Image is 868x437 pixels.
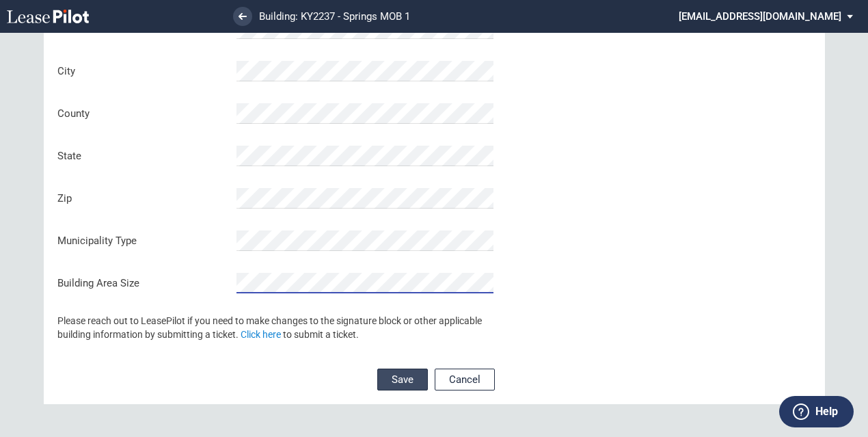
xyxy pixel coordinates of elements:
input: Zip [236,188,493,209]
button: Help [779,396,854,427]
span: Zip [57,191,228,206]
span: State [57,149,228,163]
input: State [236,146,493,166]
input: County [236,103,493,124]
input: Building Office Area [236,273,493,293]
label: Help [815,403,838,421]
span: County [57,107,228,121]
a: Click here [241,329,281,340]
input: Municipality Type [236,230,493,251]
span: City [57,64,228,79]
button: Cancel [435,369,495,390]
span: Municipality Type [57,234,228,248]
span: Building Area Size [57,276,228,291]
input: City [236,61,493,81]
button: Save [377,369,428,390]
span: to submit a ticket. [283,329,359,340]
span: Please reach out to LeasePilot if you need to make changes to the signature block or other applic... [57,315,482,340]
